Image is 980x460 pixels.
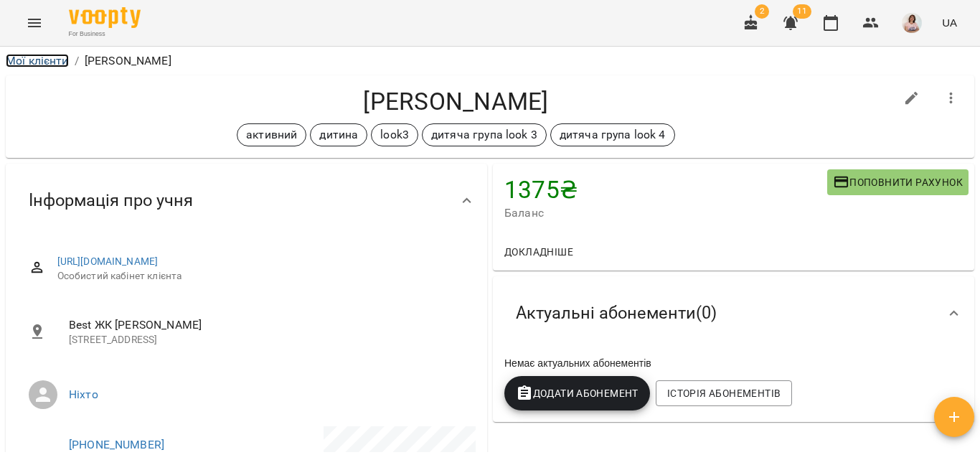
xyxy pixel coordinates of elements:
[755,4,769,19] span: 2
[793,4,811,19] span: 11
[246,126,297,144] p: активний
[75,52,79,70] li: /
[942,15,957,30] span: UA
[6,164,487,238] div: Інформація про учня
[936,9,963,36] button: UA
[560,126,666,144] p: дитяча група look 4
[6,52,974,70] nav: breadcrumb
[69,333,464,347] p: [STREET_ADDRESS]
[6,54,69,67] a: Мої клієнти
[69,388,98,401] a: Ніхто
[17,87,895,116] h4: [PERSON_NAME]
[57,269,464,283] span: Особистий кабінет клієнта
[17,6,52,40] button: Menu
[550,123,675,146] div: дитяча група look 4
[516,302,717,324] span: Актуальні абонементи ( 0 )
[493,276,974,350] div: Актуальні абонементи(0)
[422,123,547,146] div: дитяча група look 3
[504,175,827,205] h4: 1375 ₴
[504,376,650,410] button: Додати Абонемент
[504,243,573,260] span: Докладніше
[827,169,969,195] button: Поповнити рахунок
[516,385,639,402] span: Додати Абонемент
[310,123,367,146] div: дитина
[656,380,792,406] button: Історія абонементів
[69,7,141,28] img: Voopty Logo
[667,385,781,402] span: Історія абонементів
[319,126,358,144] p: дитина
[833,174,963,191] span: Поповнити рахунок
[29,189,193,212] span: Інформація про учня
[431,126,537,144] p: дитяча група look 3
[237,123,306,146] div: активний
[902,13,922,33] img: a9a10fb365cae81af74a091d218884a8.jpeg
[85,52,171,70] p: [PERSON_NAME]
[499,239,579,265] button: Докладніше
[380,126,409,144] p: look3
[57,255,159,267] a: [URL][DOMAIN_NAME]
[371,123,418,146] div: look3
[69,438,164,451] a: [PHONE_NUMBER]
[501,353,966,373] div: Немає актуальних абонементів
[69,29,141,39] span: For Business
[69,316,464,334] span: Best ЖК [PERSON_NAME]
[504,205,827,222] span: Баланс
